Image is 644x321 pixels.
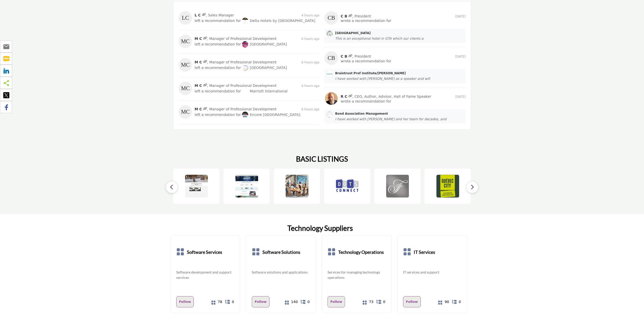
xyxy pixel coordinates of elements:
[369,299,374,305] span: 73
[403,269,439,275] a: IT services and support
[335,77,464,81] div: I have worked with [PERSON_NAME] as a speaker and will
[291,299,298,305] span: 140
[352,54,371,59] span: , President
[287,224,353,233] a: Technology Suppliers
[226,298,234,306] a: 0
[211,300,216,305] i: Show All 78 Suppliers
[206,13,234,18] span: , Sales Manager
[414,241,435,263] a: IT Services
[195,66,241,70] span: left a recommendation for
[185,175,208,197] img: Four Points by Sheraton Toronto Airport
[242,89,287,93] a: Marriott International
[302,14,319,17] span: 4 hours ago
[195,19,241,23] span: left a recommendation for
[377,300,381,304] i: Show All 0 Sub-Categories
[242,41,248,47] img: Halifax Convention Centre
[338,241,384,263] a: Technology Operations
[444,299,449,305] span: 90
[176,296,194,307] button: Follow
[455,15,466,18] span: [DATE]
[352,14,371,19] span: , President
[327,111,333,117] img: Bond Association Management
[235,175,258,197] img: bizZone Inc
[176,269,234,280] p: Software development and support services
[252,296,269,307] button: Follow
[262,241,300,263] a: Software Solutions
[242,112,248,118] img: Encore Canada
[179,11,192,25] img: L C
[325,51,338,65] img: C B
[403,296,420,307] button: Follow
[195,107,202,111] a: M C
[352,94,431,99] span: , CEO, Author, Advisor, Hall of Fame Speaker
[341,14,347,18] a: C B
[302,84,319,88] span: 6 hours ago
[307,299,310,305] span: 0
[452,300,457,304] i: Show All 0 Sub-Categories
[225,300,230,304] i: Show All 0 Sub-Categories
[328,296,345,307] button: Follow
[179,82,192,95] img: M C
[386,175,409,197] img: Fairmont Hotels ~ Quebec Resorts
[335,36,464,41] div: This is an exceptional hotel in GTA which our clients a
[179,58,192,72] img: M C
[195,37,202,41] a: M C
[214,298,222,306] a: 78
[195,60,202,64] a: M C
[195,113,241,117] span: left a recommendation for
[383,299,385,305] span: 0
[207,83,277,88] span: , Manager of Professional Development
[232,299,234,305] span: 0
[325,92,338,105] img: R C
[406,299,418,305] p: Follow
[438,300,442,305] i: Show All 90 Suppliers
[242,66,287,70] a: [GEOGRAPHIC_DATA]
[195,42,241,46] span: left a recommendation for
[330,299,342,305] p: Follow
[255,299,266,305] p: Follow
[179,35,192,48] img: M C
[302,61,319,64] span: 6 hours ago
[341,19,391,23] span: wrote a recommendation for
[455,55,466,58] span: [DATE]
[455,95,466,98] span: [DATE]
[252,269,308,275] a: Software solutions and applications
[459,299,461,305] span: 0
[328,269,386,280] a: Services for managing technology operations
[335,31,464,35] a: [GEOGRAPHIC_DATA]
[301,300,305,304] i: Show All 0 Sub-Categories
[195,13,201,17] a: L C
[242,88,248,94] img: Marriott International
[286,175,308,197] img: Experience Grand Rapids
[187,241,222,263] a: Software Services
[335,111,464,116] a: Bond Association Management
[325,11,338,25] img: C B
[179,105,192,119] img: M C
[296,155,348,163] h2: BASIC LISTINGS
[195,84,202,88] a: M C
[218,299,222,305] span: 78
[242,19,315,23] a: Delta Hotels by [GEOGRAPHIC_DATA]
[336,175,359,197] img: Data on the Spot Inc.
[341,99,391,103] span: wrote a recommendation for
[327,31,333,37] img: Hotel X Toronto
[362,300,367,305] i: Show All 73 Suppliers
[302,37,319,41] span: 6 hours ago
[335,71,464,76] a: Braintrust Prof Institute/[PERSON_NAME]
[285,300,289,305] i: Show All 140 Suppliers
[195,89,241,93] span: left a recommendation for
[207,60,277,65] span: , Manager of Professional Development
[377,298,386,306] a: 0
[207,107,277,112] span: , Manager of Professional Development
[242,113,300,117] a: Encore [GEOGRAPHIC_DATA]
[242,42,287,46] a: [GEOGRAPHIC_DATA]
[436,175,459,197] img: Québec City Business Destination
[440,298,449,306] a: 90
